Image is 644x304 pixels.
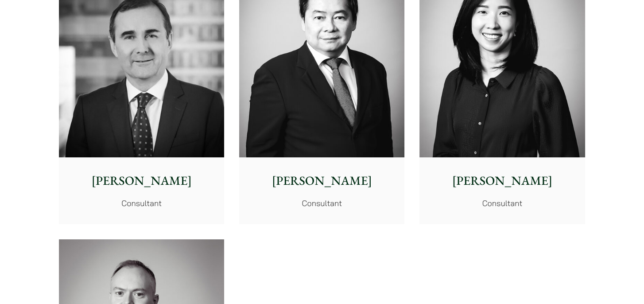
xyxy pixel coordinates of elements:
p: Consultant [66,197,217,209]
p: [PERSON_NAME] [66,171,217,190]
p: [PERSON_NAME] [427,171,578,190]
p: Consultant [427,197,578,209]
p: Consultant [246,197,397,209]
p: [PERSON_NAME] [246,171,397,190]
